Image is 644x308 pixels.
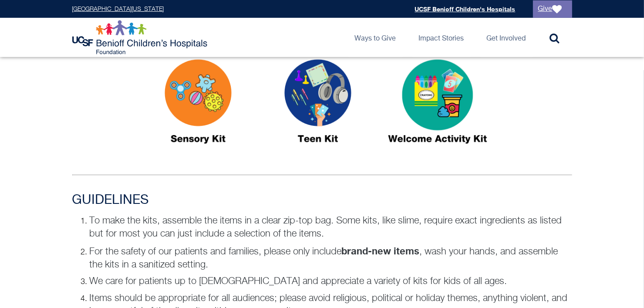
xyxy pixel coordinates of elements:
a: Impact Stories [412,18,471,57]
img: Logo for UCSF Benioff Children's Hospitals Foundation [72,20,209,55]
strong: brand-new items [342,245,420,257]
p: For the safety of our patients and families, please only include , wash your hands, and assemble ... [90,244,572,271]
a: Get Involved [480,18,533,57]
a: UCSF Benioff Children's Hospitals [415,5,516,13]
a: Ways to Give [348,18,403,57]
img: Sensory Kits [144,43,253,168]
img: Teen Kit [263,43,372,168]
a: Give [533,0,572,18]
h3: GUIDELINES [72,193,572,208]
a: [GEOGRAPHIC_DATA][US_STATE] [72,6,164,12]
p: To make the kits, assemble the items in a clear zip-top bag. Some kits, like slime, require exact... [90,214,572,240]
img: Activity Kits [383,43,492,168]
p: We care for patients up to [DEMOGRAPHIC_DATA] and appreciate a variety of kits for kids of all ages. [90,275,572,288]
